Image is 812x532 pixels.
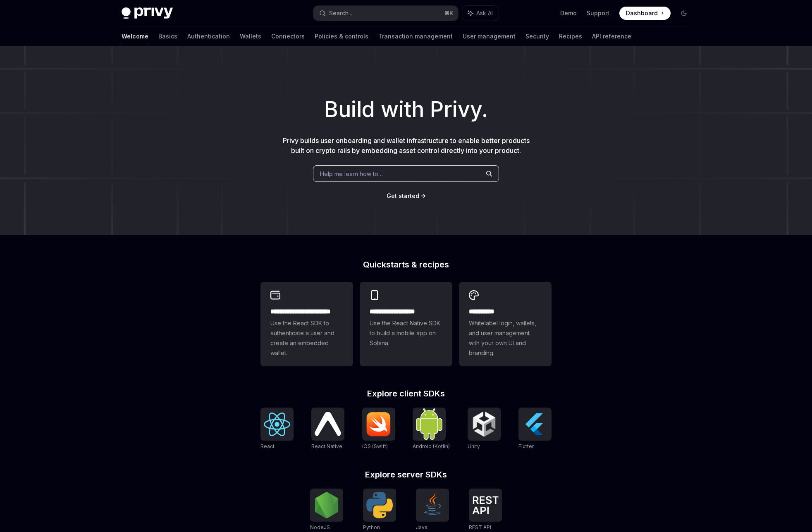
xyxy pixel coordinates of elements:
[310,524,330,530] span: NodeJS
[416,489,449,532] a: JavaJava
[311,443,342,449] span: React Native
[313,492,340,518] img: NodeJS
[462,6,499,21] button: Ask AI
[518,443,534,449] span: Flutter
[283,136,530,155] span: Privy builds user onboarding and wallet infrastructure to enable better products built on crypto ...
[260,470,552,479] h2: Explore server SDKs
[187,26,230,46] a: Authentication
[320,169,383,178] span: Help me learn how to…
[362,443,388,449] span: iOS (Swift)
[360,282,452,366] a: **** **** **** ***Use the React Native SDK to build a mobile app on Solana.
[444,10,453,17] span: ⌘ K
[311,408,344,451] a: React NativeReact Native
[525,26,549,46] a: Security
[476,9,493,17] span: Ask AI
[271,26,305,46] a: Connectors
[260,443,275,449] span: React
[264,413,290,436] img: React
[240,26,261,46] a: Wallets
[362,408,395,451] a: iOS (Swift)iOS (Swift)
[463,26,516,46] a: User management
[387,192,419,199] span: Get started
[587,9,609,17] a: Support
[365,412,392,437] img: iOS (Swift)
[260,260,552,269] h2: Quickstarts & recipes
[329,8,352,18] div: Search...
[260,408,294,451] a: ReactReact
[315,412,341,436] img: React Native
[619,7,671,20] a: Dashboard
[468,443,480,449] span: Unity
[387,192,419,200] a: Get started
[677,7,690,20] button: Toggle dark mode
[468,408,501,451] a: UnityUnity
[363,489,396,532] a: PythonPython
[472,496,499,514] img: REST API
[518,408,552,451] a: FlutterFlutter
[413,408,450,451] a: Android (Kotlin)Android (Kotlin)
[560,9,577,17] a: Demo
[469,489,502,532] a: REST APIREST API
[522,411,548,437] img: Flutter
[416,524,427,530] span: Java
[158,26,177,46] a: Basics
[122,26,148,46] a: Welcome
[413,443,450,449] span: Android (Kotlin)
[378,26,453,46] a: Transaction management
[13,93,799,126] h1: Build with Privy.
[270,318,343,358] span: Use the React SDK to authenticate a user and create an embedded wallet.
[592,26,631,46] a: API reference
[363,524,380,530] span: Python
[310,489,343,532] a: NodeJSNodeJS
[469,318,542,358] span: Whitelabel login, wallets, and user management with your own UI and branding.
[419,492,446,518] img: Java
[122,7,173,19] img: dark logo
[260,389,552,398] h2: Explore client SDKs
[471,411,497,437] img: Unity
[626,9,658,17] span: Dashboard
[469,524,491,530] span: REST API
[459,282,552,366] a: **** *****Whitelabel login, wallets, and user management with your own UI and branding.
[315,26,368,46] a: Policies & controls
[366,492,393,518] img: Python
[370,318,442,348] span: Use the React Native SDK to build a mobile app on Solana.
[313,6,458,21] button: Search...⌘K
[559,26,582,46] a: Recipes
[416,408,442,439] img: Android (Kotlin)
